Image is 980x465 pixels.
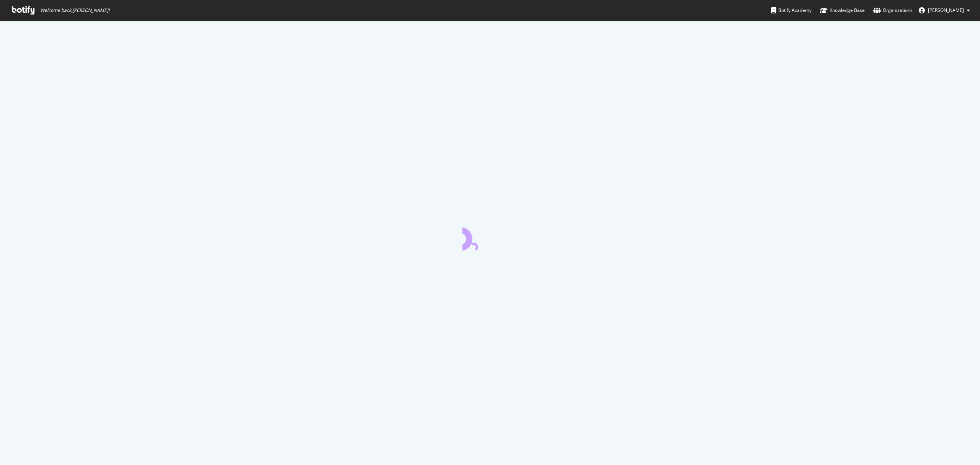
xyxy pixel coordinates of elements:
[913,4,976,16] button: [PERSON_NAME]
[771,7,812,14] div: Botify Academy
[462,223,518,251] div: animation
[820,7,865,14] div: Knowledge Base
[873,7,913,14] div: Organizations
[40,7,109,13] span: Welcome back, [PERSON_NAME] !
[928,7,964,13] span: Tess Healey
